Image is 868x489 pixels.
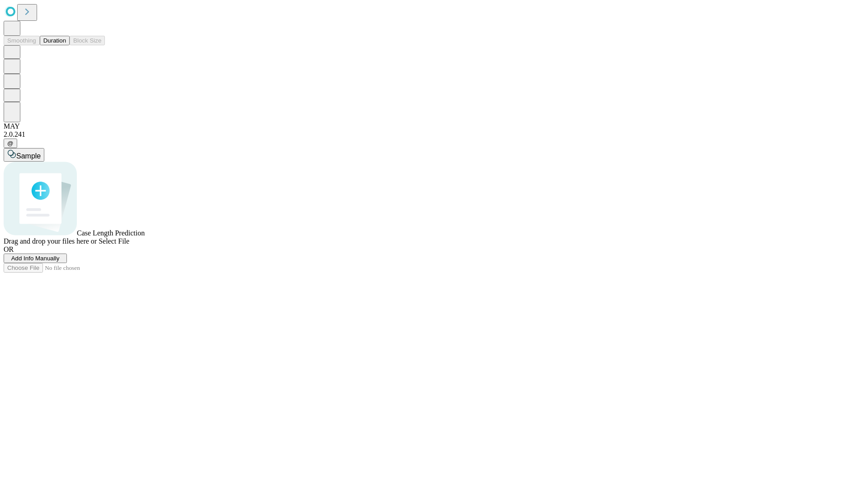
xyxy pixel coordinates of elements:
[4,139,17,148] button: @
[70,36,105,45] button: Block Size
[4,36,40,45] button: Smoothing
[77,229,145,237] span: Case Length Prediction
[11,255,60,262] span: Add Info Manually
[7,140,14,147] span: @
[4,130,864,139] div: 2.0.241
[4,237,97,245] span: Drag and drop your files here or
[40,36,70,45] button: Duration
[4,148,44,162] button: Sample
[4,122,864,130] div: MAY
[16,152,41,160] span: Sample
[99,237,129,245] span: Select File
[4,245,14,253] span: OR
[4,254,67,263] button: Add Info Manually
